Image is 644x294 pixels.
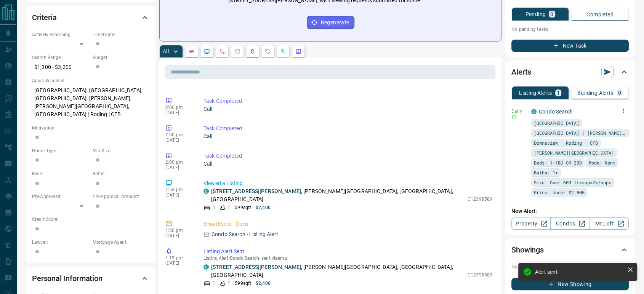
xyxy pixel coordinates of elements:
[280,48,286,54] svg: Opportunities
[511,24,629,35] p: No pending tasks
[93,31,149,38] p: Timeframe:
[511,66,531,78] h2: Alerts
[230,256,259,261] span: Condo Search
[203,179,492,187] p: Viewed a Listing
[165,192,192,198] p: [DATE]
[203,189,209,194] div: condos.ca
[165,233,192,238] p: [DATE]
[511,244,544,256] h2: Showings
[227,204,230,211] p: 1
[511,241,629,259] div: Showings
[511,217,551,230] a: Property
[32,147,89,154] p: Home Type:
[511,40,629,52] button: New Task
[204,48,210,54] svg: Lead Browsing Activity
[93,193,149,200] p: Pre-Approval Amount:
[590,217,629,230] a: Mr.Loft
[618,90,621,96] p: 0
[165,160,192,165] p: 2:00 pm
[32,31,89,38] p: Actively Searching:
[165,137,192,143] p: [DATE]
[213,280,215,287] p: 1
[203,105,492,113] p: Call
[32,54,89,61] p: Search Range:
[531,109,537,114] div: condos.ca
[295,48,301,54] svg: Agent Actions
[265,48,271,54] svg: Requests
[32,61,89,73] p: $1,300 - $3,200
[32,77,149,84] p: Areas Searched:
[32,272,103,284] h2: Personal Information
[203,152,492,160] p: Task Completed
[165,187,192,192] p: 1:53 pm
[534,139,598,147] span: Downsview | Roding | CFB
[165,110,192,115] p: [DATE]
[250,48,256,54] svg: Listing Alerts
[211,263,464,279] p: , [PERSON_NAME][GEOGRAPHIC_DATA], [GEOGRAPHIC_DATA], [GEOGRAPHIC_DATA]
[511,264,629,270] p: No showings booked
[550,217,590,230] a: Condos
[203,160,492,168] p: Call
[511,115,517,120] svg: Email
[256,280,271,287] p: $2,400
[32,239,89,246] p: Lawyer:
[32,269,149,288] div: Personal Information
[93,170,149,177] p: Baths:
[165,132,192,137] p: 2:00 pm
[32,11,57,24] h2: Criteria
[203,133,492,141] p: Call
[550,11,553,17] p: 0
[256,204,271,211] p: $2,400
[93,239,149,246] p: Mortgage Agent:
[163,49,169,54] p: All
[235,204,251,211] p: 599 sqft
[203,264,209,270] div: condos.ca
[32,8,149,27] div: Criteria
[519,90,552,96] p: Listing Alerts
[93,147,149,154] p: Min Size:
[227,280,230,287] p: 1
[534,169,558,176] span: Baths: 1+
[307,16,354,29] button: Regenerate
[203,125,492,133] p: Task Completed
[589,159,615,166] span: Mode: Rent
[534,159,582,166] span: Beds: 1+1BD OR 2BD
[235,280,251,287] p: 599 sqft
[203,97,492,105] p: Task Completed
[203,248,492,256] p: Listing Alert Sent
[165,260,192,266] p: [DATE]
[165,105,192,110] p: 2:00 pm
[534,119,579,127] span: [GEOGRAPHIC_DATA]
[557,90,560,96] p: 1
[32,216,149,223] p: Credit Score:
[577,90,614,96] p: Building Alerts
[534,149,614,157] span: [PERSON_NAME][GEOGRAPHIC_DATA]
[203,256,492,261] p: Listing Alert : - sent via email
[32,125,149,131] p: Motivation:
[211,188,301,194] a: [STREET_ADDRESS][PERSON_NAME]
[93,54,149,61] p: Budget:
[535,269,624,275] div: Alert sent
[234,48,240,54] svg: Emails
[468,272,492,278] p: C12398589
[32,84,149,121] p: [GEOGRAPHIC_DATA], [GEOGRAPHIC_DATA], [GEOGRAPHIC_DATA], [PERSON_NAME], [PERSON_NAME][GEOGRAPHIC_...
[211,187,464,203] p: , [PERSON_NAME][GEOGRAPHIC_DATA], [GEOGRAPHIC_DATA], [GEOGRAPHIC_DATA]
[189,48,195,54] svg: Notes
[586,12,614,17] p: Completed
[203,220,492,228] p: Email Event - Open
[219,48,225,54] svg: Calls
[165,165,192,170] p: [DATE]
[534,129,626,137] span: [GEOGRAPHIC_DATA] | [PERSON_NAME][GEOGRAPHIC_DATA]
[468,196,492,203] p: C12398589
[165,228,192,233] p: 1:50 pm
[213,204,215,211] p: 1
[211,230,278,238] p: Condo Search - Listing Alert
[211,264,301,270] a: [STREET_ADDRESS][PERSON_NAME]
[525,11,546,17] p: Pending
[511,278,629,290] button: New Showing
[32,170,89,177] p: Beds:
[511,207,629,215] p: New Alert:
[32,193,89,200] p: Pre-Approved:
[539,109,573,115] a: Condo Search
[511,63,629,81] div: Alerts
